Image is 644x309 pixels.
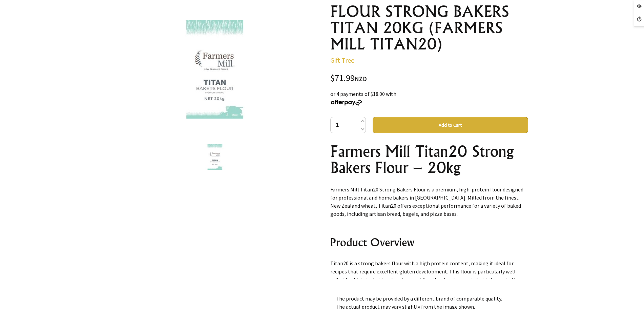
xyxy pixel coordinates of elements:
[200,144,230,170] img: FLOUR STRONG BAKERS TITAN 20KG (FARMERS MILL TITAN20)
[355,75,367,83] span: NZD
[330,3,528,52] h1: FLOUR STRONG BAKERS TITAN 20KG (FARMERS MILL TITAN20)
[373,117,528,133] button: Add to Cart
[330,100,363,106] img: Afterpay
[330,74,528,83] div: $71.99
[330,185,528,218] p: Farmers Mill Titan20 Strong Bakers Flour is a premium, high-protein flour designed for profession...
[330,90,528,106] div: or 4 payments of $18.00 with
[330,259,528,300] p: Titan20 is a strong bakers flour with a high protein content, making it ideal for recipes that re...
[158,20,272,119] img: FLOUR STRONG BAKERS TITAN 20KG (FARMERS MILL TITAN20)
[330,234,528,250] h2: Product Overview
[330,143,528,176] h1: Farmers Mill Titan20 Strong Bakers Flour – 20kg
[330,56,354,64] a: Gift Tree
